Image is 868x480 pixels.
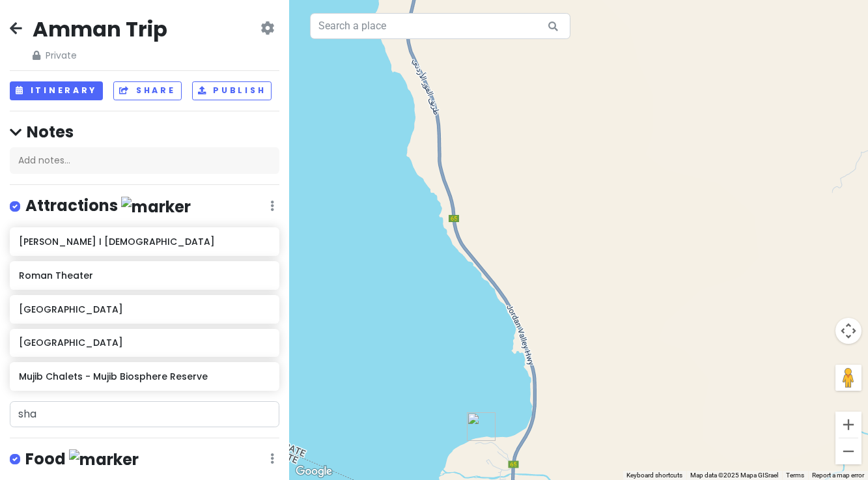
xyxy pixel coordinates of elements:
h4: Attractions [25,195,191,217]
button: Zoom out [835,438,861,464]
input: Search a place [310,13,570,39]
a: Open this area in Google Maps (opens a new window) [292,463,335,480]
input: + Add place or address [10,401,279,427]
button: Zoom in [835,412,861,438]
h6: [GEOGRAPHIC_DATA] [19,304,270,315]
a: Terms (opens in new tab) [786,472,804,479]
div: Add notes... [10,147,279,175]
button: Map camera controls [835,318,861,344]
h6: Roman Theater [19,270,270,281]
img: marker [69,449,139,470]
img: Google [292,463,335,480]
span: Private [33,48,167,63]
button: Keyboard shortcuts [626,471,682,480]
h2: Amman Trip [33,16,167,43]
h6: [PERSON_NAME] I [DEMOGRAPHIC_DATA] [19,236,270,247]
button: Itinerary [10,81,103,100]
a: Report a map error [812,472,864,479]
div: Mujib Chalets - Mujib Biosphere Reserve [467,412,496,441]
button: Drag Pegman onto the map to open Street View [835,365,861,391]
h4: Notes [10,122,279,142]
h4: Food [25,449,139,470]
h6: Mujib Chalets - Mujib Biosphere Reserve [19,371,270,382]
button: Publish [192,81,272,100]
span: Map data ©2025 Mapa GISrael [690,472,778,479]
h6: [GEOGRAPHIC_DATA] [19,337,270,348]
button: Share [113,81,181,100]
img: marker [121,197,191,217]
